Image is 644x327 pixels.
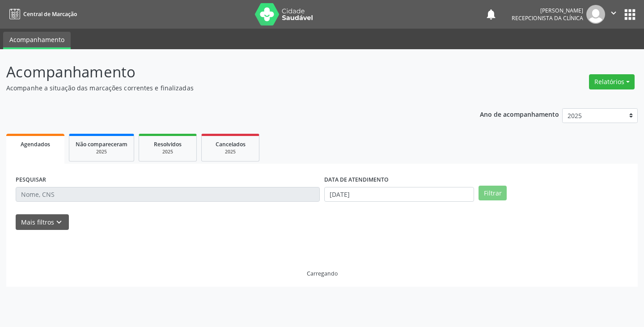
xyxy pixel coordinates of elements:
[76,149,127,155] div: 2025
[6,83,448,93] p: Acompanhe a situação das marcações correntes e finalizadas
[512,14,583,22] span: Recepcionista da clínica
[21,140,50,148] span: Agendados
[208,149,253,155] div: 2025
[145,149,190,155] div: 2025
[76,140,127,148] span: Não compareceram
[307,270,338,277] div: Carregando
[622,7,638,22] button: apps
[605,5,622,24] button: 
[216,140,246,148] span: Cancelados
[16,214,69,230] button: Mais filtroskeyboard_arrow_down
[589,74,635,89] button: Relatórios
[154,140,182,148] span: Resolvidos
[324,187,474,202] input: Selecione um intervalo
[3,32,71,49] a: Acompanhamento
[6,61,448,83] p: Acompanhamento
[6,7,77,21] a: Central de Marcação
[479,186,507,201] button: Filtrar
[23,10,77,18] span: Central de Marcação
[480,108,559,119] p: Ano de acompanhamento
[16,173,46,187] label: PESQUISAR
[324,173,389,187] label: DATA DE ATENDIMENTO
[16,187,320,202] input: Nome, CNS
[609,8,619,18] i: 
[485,8,497,21] button: notifications
[54,217,64,227] i: keyboard_arrow_down
[512,7,583,14] div: [PERSON_NAME]
[586,5,605,24] img: img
